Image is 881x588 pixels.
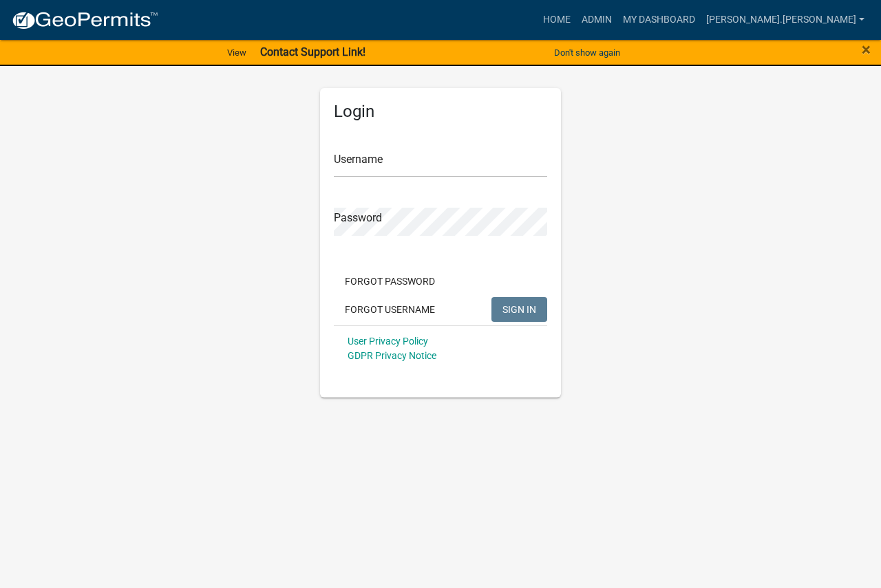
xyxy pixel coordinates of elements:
[576,7,617,33] a: Admin
[862,41,871,58] button: Close
[701,7,870,33] a: [PERSON_NAME].[PERSON_NAME]
[334,269,446,294] button: Forgot Password
[348,336,428,347] a: User Privacy Policy
[334,102,547,122] h5: Login
[334,297,446,322] button: Forgot Username
[862,40,871,59] span: ×
[260,45,365,58] strong: Contact Support Link!
[502,303,536,314] span: SIGN IN
[491,297,547,322] button: SIGN IN
[549,41,626,64] button: Don't show again
[348,350,436,361] a: GDPR Privacy Notice
[538,7,576,33] a: Home
[617,7,701,33] a: My Dashboard
[222,41,252,64] a: View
